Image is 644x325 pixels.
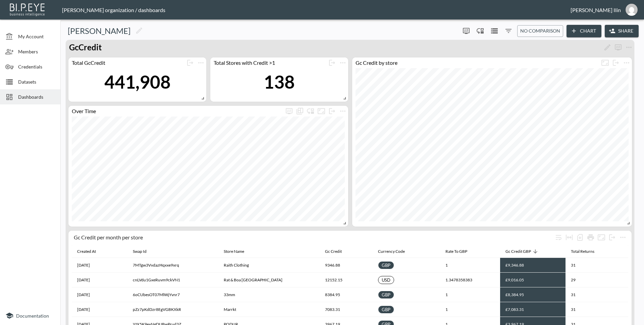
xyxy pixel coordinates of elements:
[618,232,628,243] span: Chart settings
[503,26,514,36] button: Filters
[610,57,621,68] button: more
[489,26,500,36] button: Datasets
[327,57,337,68] button: more
[305,106,316,117] div: Enable/disable chart dragging
[68,108,284,114] div: Over Time
[607,233,618,240] span: Detach chart from the group
[127,258,218,273] th: 7MTgw3VvdazHqxxe9xrq
[72,258,127,273] th: Jul 2025
[294,106,305,117] div: Show chart as table
[566,273,628,287] th: 29
[337,57,348,68] span: Chart settings
[445,247,476,256] span: Rate To GBP
[613,42,624,53] button: more
[210,59,327,66] div: Total Stores with Credit >1
[325,247,351,256] span: Gc Credit
[18,93,55,100] span: Dashboards
[8,2,47,17] img: bipeye-logo
[135,27,143,35] svg: Edit
[626,4,638,16] img: 0927893fc11bdef01ec92739eeeb9e25
[600,57,610,68] button: Fullscreen
[553,232,564,243] div: Wrap text
[505,247,531,256] div: Gc Credit GBP
[327,106,337,117] button: more
[621,57,632,68] button: more
[621,2,642,18] button: mike@swap-commerce.com
[218,302,320,317] th: Marrkt
[440,258,500,273] th: 1
[133,247,147,256] div: Swap Id
[74,234,553,240] div: Gc Credit per month per store
[566,287,628,302] th: 31
[218,258,320,273] th: Raith Clothing
[500,273,566,287] th: £9,016.05
[500,258,566,273] th: £9,346.88
[566,302,628,317] th: 31
[596,232,607,243] button: Fullscreen
[320,302,372,317] th: 7083.31
[327,59,337,65] span: Detach chart from the group
[380,292,392,298] span: GBP
[62,7,571,13] div: [PERSON_NAME] organization / dashboards
[500,287,566,302] th: £8,384.95
[380,307,392,313] span: GBP
[185,59,196,65] span: Detach chart from the group
[316,106,327,117] button: Fullscreen
[127,273,218,287] th: cnLVdu1GxeRuvm9ckVN1
[284,106,294,117] button: more
[16,313,49,319] span: Documentation
[475,26,486,36] div: Enable/disable chart dragging
[571,7,621,13] div: [PERSON_NAME] Ilin
[320,273,372,287] th: 12152.15
[607,232,618,243] button: more
[517,25,563,37] button: No comparison
[68,59,185,66] div: Total GcCredit
[571,247,594,256] div: Total Returns
[77,247,96,256] div: Created At
[373,302,440,317] th: GBP
[18,33,55,40] span: My Account
[440,273,500,287] th: 1.3478358383
[352,59,600,66] div: Gc Credit by store
[127,302,218,317] th: pZz7pKdDzr8EgVGBKXkR
[445,247,467,256] div: Rate To GBP
[218,287,320,302] th: 33mm
[564,232,575,243] div: Toggle table layout between fixed and auto (default: auto)
[264,71,295,92] div: 138
[605,25,639,37] button: Share
[373,273,440,287] th: USD
[567,25,601,37] button: Chart
[373,287,440,302] th: GBP
[69,41,102,53] p: GcCredit
[500,302,566,317] th: £7,083.31
[196,57,206,68] span: Chart settings
[380,262,392,269] span: GBP
[127,287,218,302] th: 6oCUbesOT07MlWjYvnr7
[440,287,500,302] th: 1
[613,43,624,50] span: Display settings
[337,57,348,68] button: more
[72,273,127,287] th: Jul 2025
[320,287,372,302] th: 8384.95
[18,63,55,70] span: Credentials
[461,26,472,36] span: Display settings
[378,247,414,256] span: Currency Code
[72,302,127,317] th: Jul 2025
[618,232,628,243] button: more
[218,273,320,287] th: Rat & Boa USA
[77,247,105,256] span: Created At
[575,232,585,243] div: Number of rows selected for download: 157
[104,71,171,92] div: 441,908
[18,48,55,55] span: Members
[18,78,55,85] span: Datasets
[224,247,244,256] div: Store Name
[284,106,294,117] span: Display settings
[337,106,348,117] button: more
[378,247,405,256] div: Currency Code
[610,59,621,65] span: Detach chart from the group
[185,57,196,68] button: more
[520,27,560,35] span: No comparison
[320,258,372,273] th: 9346.88
[72,287,127,302] th: Jul 2025
[325,247,342,256] div: Gc Credit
